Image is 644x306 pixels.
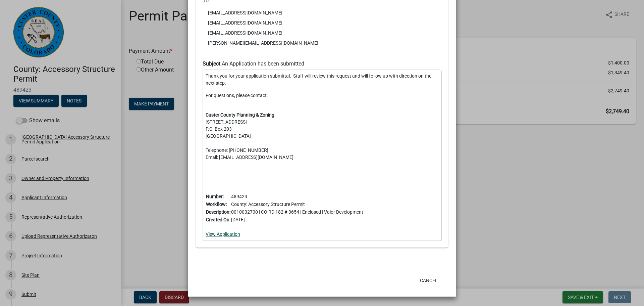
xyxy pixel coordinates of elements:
p: Thank you for your application submittal. Staff will review this request and will follow up with ... [206,73,438,87]
li: [EMAIL_ADDRESS][DOMAIN_NAME] [203,8,441,18]
h6: An Application has been submitted [203,60,441,67]
li: [EMAIL_ADDRESS][DOMAIN_NAME] [203,28,441,38]
td: 489423 [231,193,364,201]
p: For questions, please contact: [206,92,438,106]
strong: Subject: [203,60,222,67]
li: [EMAIL_ADDRESS][DOMAIN_NAME] [203,18,441,28]
li: [PERSON_NAME][EMAIL_ADDRESS][DOMAIN_NAME] [203,38,441,48]
b: Created On: [206,217,230,222]
b: Number: [206,194,224,199]
td: 0010032700 | CO RD 182 # 3654 | Enclosed | Valor Development [231,208,364,216]
td: [DATE] [231,216,364,224]
p: [STREET_ADDRESS] P.O. Box 203 [GEOGRAPHIC_DATA] Telephone: [PHONE_NUMBER] Email: [EMAIL_ADDRESS][... [206,112,438,161]
b: Workflow: [206,202,227,207]
td: County: Accessory Structure Permit [231,201,364,208]
button: Cancel [415,274,443,287]
strong: Custer County Planning & Zoning [206,112,274,118]
b: Description: [206,209,230,215]
a: View Application [206,231,240,237]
